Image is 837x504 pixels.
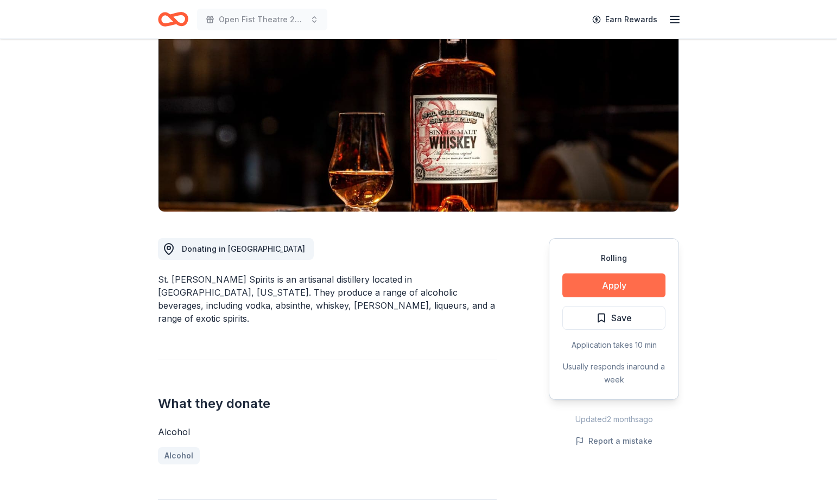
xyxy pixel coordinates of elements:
button: Save [562,306,665,330]
div: Updated 2 months ago [549,413,679,426]
h2: What they donate [158,395,497,412]
span: Save [611,311,632,325]
button: Apply [562,273,665,297]
div: Usually responds in around a week [562,360,665,386]
div: Rolling [562,252,665,265]
button: Open Fist Theatre 2025 Gala: A Night at the Museum [197,9,327,30]
span: Donating in [GEOGRAPHIC_DATA] [182,244,305,253]
img: Image for St George Spirits [158,4,679,212]
a: Alcohol [158,447,200,464]
a: Earn Rewards [586,10,664,29]
div: Application takes 10 min [562,339,665,352]
div: Alcohol [158,425,497,438]
a: Home [158,7,188,32]
div: St. [PERSON_NAME] Spirits is an artisanal distillery located in [GEOGRAPHIC_DATA], [US_STATE]. Th... [158,273,497,325]
button: Report a mistake [575,435,652,448]
span: Open Fist Theatre 2025 Gala: A Night at the Museum [219,13,306,26]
